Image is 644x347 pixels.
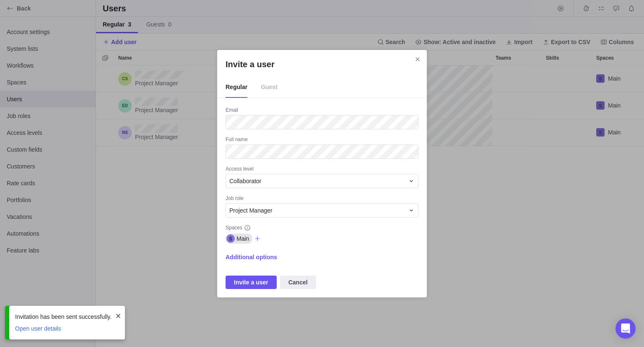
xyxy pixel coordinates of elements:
span: Cancel [288,277,308,287]
span: Guest [261,77,278,98]
span: Close [412,53,423,65]
div: Spaces [226,224,418,233]
h2: Invite a user [226,58,418,70]
div: Full name [226,136,418,145]
svg: info-description [244,224,251,231]
div: Job role [226,195,418,203]
span: Open user details [15,325,61,332]
span: Additional options [226,251,277,263]
div: Invitation has been sent successfully. [15,313,112,321]
div: Open Intercom Messenger [615,318,636,339]
span: Project Manager [229,206,273,215]
span: Main [236,234,249,243]
span: Invite a user [226,276,277,289]
span: Collaborator [229,177,261,185]
span: Cancel [280,276,316,289]
span: Regular [226,77,247,98]
div: Invite a user [217,50,427,297]
span: Invite a user [234,277,268,287]
div: Email [226,107,418,115]
span: Additional options [226,253,277,261]
div: Access level [226,166,418,174]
